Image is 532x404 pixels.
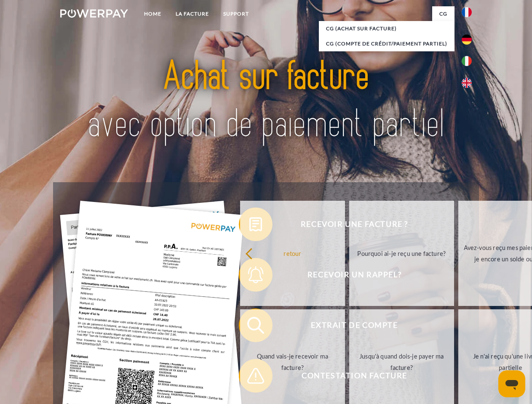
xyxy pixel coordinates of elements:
img: it [462,56,472,66]
img: fr [462,7,472,17]
img: en [462,78,472,88]
img: title-powerpay_fr.svg [80,40,452,161]
a: Support [216,6,256,21]
img: de [462,35,472,45]
a: Home [137,6,168,21]
div: Pourquoi ai-je reçu une facture? [354,247,449,259]
a: LA FACTURE [168,6,216,21]
a: CG [432,6,454,21]
div: Quand vais-je recevoir ma facture? [245,351,340,373]
div: retour [245,247,340,259]
iframe: Bouton de lancement de la fenêtre de messagerie [498,370,525,397]
img: logo-powerpay-white.svg [60,9,128,18]
a: CG (Compte de crédit/paiement partiel) [319,36,454,51]
div: Jusqu'à quand dois-je payer ma facture? [354,351,449,373]
a: CG (achat sur facture) [319,21,454,36]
